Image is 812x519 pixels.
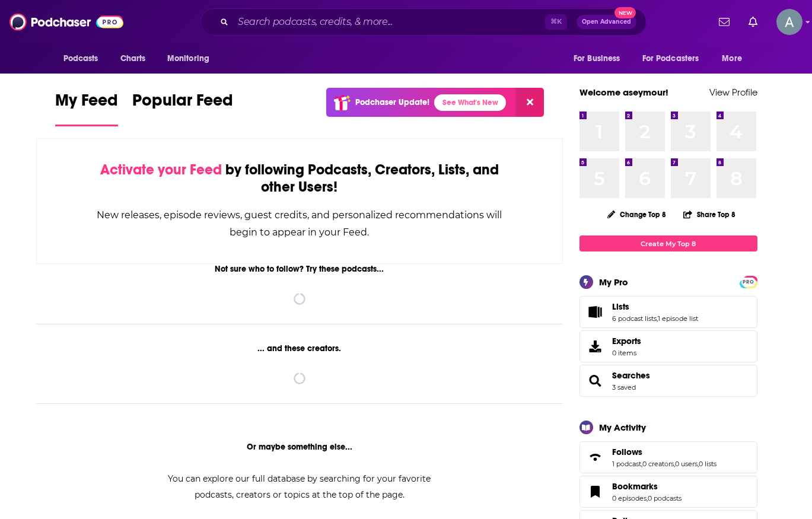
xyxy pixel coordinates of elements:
[776,9,803,35] span: Logged in as aseymour
[612,336,641,346] span: Exports
[200,8,647,36] div: Search podcasts, credits, & more...
[36,343,563,354] div: ... and these creators.
[132,90,233,117] span: Popular Feed
[612,481,682,492] a: Bookmarks
[579,87,668,98] a: Welcome aseymour!
[584,483,607,500] a: Bookmarks
[96,161,504,196] div: by following Podcasts, Creators, Lists, and other Users!
[612,301,629,312] span: Lists
[612,447,717,457] a: Follows
[741,278,756,286] span: PRO
[159,47,225,70] button: open menu
[600,207,674,222] button: Change Top 8
[55,90,118,117] span: My Feed
[100,161,222,179] span: Activate your Feed
[699,460,717,468] a: 0 lists
[582,19,631,25] span: Open Advanced
[599,422,646,433] div: My Activity
[635,47,717,70] button: open menu
[744,12,762,32] a: Show notifications dropdown
[579,235,757,251] a: Create My Top 8
[584,304,607,320] a: Lists
[612,481,658,492] span: Bookmarks
[612,314,657,323] a: 6 podcast lists
[579,476,757,508] span: Bookmarks
[434,94,506,111] a: See What's New
[612,383,636,391] a: 3 saved
[648,494,682,502] a: 0 podcasts
[641,460,642,468] span: ,
[614,7,636,18] span: New
[709,87,757,98] a: View Profile
[657,314,658,323] span: ,
[584,338,607,355] span: Exports
[776,9,803,35] img: User Profile
[599,276,628,288] div: My Pro
[63,50,98,67] span: Podcasts
[674,460,675,468] span: ,
[647,494,648,502] span: ,
[741,277,756,286] a: PRO
[776,9,803,35] button: Show profile menu
[714,47,757,70] button: open menu
[96,206,504,241] div: New releases, episode reviews, guest credits, and personalized recommendations will begin to appe...
[132,90,233,126] a: Popular Feed
[577,15,636,29] button: Open AdvancedNew
[579,296,757,328] span: Lists
[154,471,445,503] div: You can explore our full database by searching for your favorite podcasts, creators or topics at ...
[565,47,635,70] button: open menu
[584,372,607,389] a: Searches
[642,460,674,468] a: 0 creators
[355,97,429,107] p: Podchaser Update!
[658,314,698,323] a: 1 episode list
[167,50,209,67] span: Monitoring
[9,11,123,33] img: Podchaser - Follow, Share and Rate Podcasts
[612,301,698,312] a: Lists
[113,47,153,70] a: Charts
[612,370,650,381] a: Searches
[579,330,757,362] a: Exports
[612,349,641,357] span: 0 items
[612,447,642,457] span: Follows
[698,460,699,468] span: ,
[584,449,607,466] a: Follows
[36,264,563,274] div: Not sure who to follow? Try these podcasts...
[714,12,734,32] a: Show notifications dropdown
[675,460,698,468] a: 0 users
[233,12,545,31] input: Search podcasts, credits, & more...
[579,441,757,473] span: Follows
[55,47,114,70] button: open menu
[612,494,647,502] a: 0 episodes
[612,460,641,468] a: 1 podcast
[55,90,118,126] a: My Feed
[579,365,757,397] span: Searches
[574,50,620,67] span: For Business
[36,442,563,452] div: Or maybe something else...
[545,14,567,30] span: ⌘ K
[120,50,146,67] span: Charts
[722,50,742,67] span: More
[683,203,736,226] button: Share Top 8
[642,50,699,67] span: For Podcasters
